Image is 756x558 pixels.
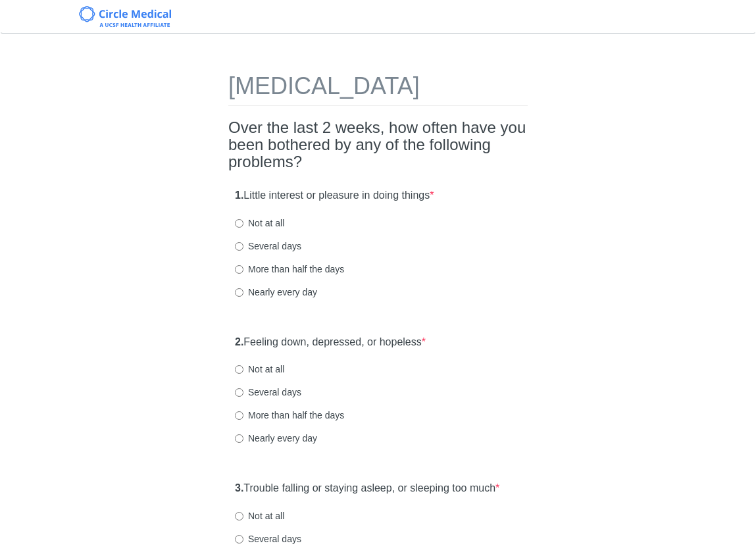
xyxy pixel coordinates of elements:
[235,386,301,399] label: Several days
[235,336,243,347] strong: 2.
[235,432,317,445] label: Nearly every day
[235,535,243,544] input: Several days
[235,188,434,203] label: Little interest or pleasure in doing things
[79,6,172,27] img: Circle Medical Logo
[235,263,344,276] label: More than half the days
[235,482,243,494] strong: 3.
[235,532,301,545] label: Several days
[235,509,284,522] label: Not at all
[228,73,528,106] h1: [MEDICAL_DATA]
[235,335,426,350] label: Feeling down, depressed, or hopeless
[235,388,243,397] input: Several days
[235,363,284,376] label: Not at all
[235,219,243,228] input: Not at all
[235,242,243,251] input: Several days
[235,288,243,297] input: Nearly every day
[235,265,243,274] input: More than half the days
[235,512,243,520] input: Not at all
[235,409,344,422] label: More than half the days
[235,434,243,443] input: Nearly every day
[235,240,301,253] label: Several days
[235,216,284,230] label: Not at all
[235,365,243,374] input: Not at all
[235,411,243,420] input: More than half the days
[235,190,243,201] strong: 1.
[228,119,528,171] h2: Over the last 2 weeks, how often have you been bothered by any of the following problems?
[235,481,499,496] label: Trouble falling or staying asleep, or sleeping too much
[235,286,317,299] label: Nearly every day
